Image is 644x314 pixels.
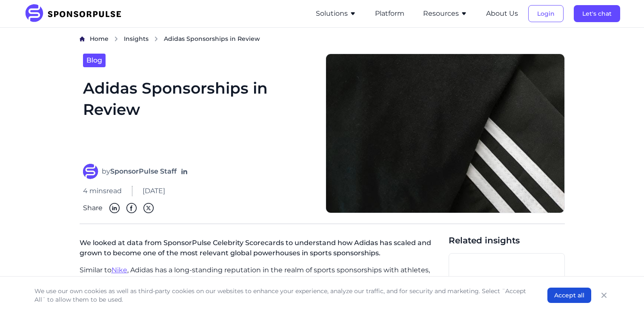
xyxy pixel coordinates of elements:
span: Adidas Sponsorships in Review [164,34,260,43]
button: Close [598,289,610,301]
button: Accept all [547,288,591,303]
img: Twitter [143,203,154,213]
button: Resources [423,9,467,19]
a: Login [528,10,564,17]
img: chevron right [114,36,119,42]
p: We use our own cookies as well as third-party cookies on our websites to enhance your experience,... [34,287,530,304]
span: Home [90,35,109,43]
a: Blog [83,54,106,67]
a: Follow on LinkedIn [180,167,189,176]
span: by [102,166,177,177]
img: Linkedin [109,203,120,213]
span: Insights [124,35,149,43]
button: Let's chat [574,5,620,22]
p: Similar to , Adidas has a long-standing reputation in the realm of sports sponsorships with athle... [80,265,442,285]
img: SponsorPulse [24,4,128,23]
button: Login [528,5,564,22]
h1: Adidas Sponsorships in Review [83,77,315,154]
img: Facebook [126,203,137,213]
button: Platform [375,9,404,19]
a: Home [90,34,109,43]
span: Related insights [449,234,565,246]
a: Let's chat [574,10,620,17]
p: We looked at data from SponsorPulse Celebrity Scorecards to understand how Adidas has scaled and ... [80,234,442,265]
a: Nike [112,266,127,274]
img: SponsorPulse Staff [83,164,98,179]
a: Insights [124,34,149,43]
button: Solutions [316,9,356,19]
button: About Us [486,9,518,19]
img: chevron right [154,36,159,42]
span: [DATE] [143,186,165,196]
strong: SponsorPulse Staff [110,167,177,175]
a: Platform [375,10,404,17]
img: Home [80,36,85,42]
a: About Us [486,10,518,17]
span: 4 mins read [83,186,122,196]
img: Photo courtesy of Henry Co via Unsplash [326,54,565,214]
span: Share [83,203,103,213]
